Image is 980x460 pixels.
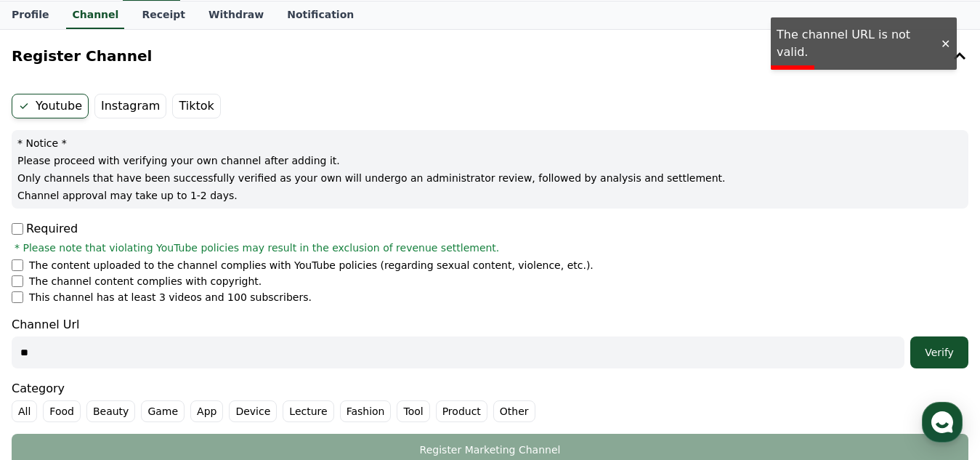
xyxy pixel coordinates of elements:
p: Channel approval may take up to 1-2 days. [17,188,963,203]
div: Category [12,380,968,422]
p: Required [12,220,78,238]
label: Fashion [340,400,392,422]
p: This channel has at least 3 videos and 100 subscribers. [29,290,312,304]
p: The channel content complies with copyright. [29,274,262,288]
a: Settings [187,339,279,376]
label: App [190,400,223,422]
a: Notification [275,1,365,29]
a: Channel [66,1,124,29]
label: Other [493,400,535,422]
label: Youtube [12,94,89,118]
label: Food [43,400,81,422]
label: Lecture [283,400,333,422]
p: Please proceed with verifying your own channel after adding it. [17,153,963,168]
div: Channel Url [12,316,968,368]
label: Product [436,400,487,422]
button: Register Channel [6,36,974,76]
label: Beauty [86,400,135,422]
button: Verify [910,336,968,368]
p: Only channels that have been successfully verified as your own will undergo an administrator revi... [17,171,963,185]
h4: Register Channel [12,48,152,64]
label: Tool [397,400,429,422]
label: Device [229,400,277,422]
a: Withdraw [197,1,275,29]
label: All [12,400,37,422]
a: Messages [96,339,187,376]
a: Receipt [130,1,197,29]
div: Verify [916,345,963,360]
div: Register Marketing Channel [41,443,939,457]
label: Instagram [94,94,166,118]
span: Settings [215,361,251,373]
label: Game [141,400,185,422]
label: Tiktok [172,94,220,118]
span: Home [37,361,62,373]
span: * Please note that violating YouTube policies may result in the exclusion of revenue settlement. [15,241,499,255]
p: * Notice * [17,136,963,150]
p: The content uploaded to the channel complies with YouTube policies (regarding sexual content, vio... [29,258,594,273]
span: Messages [121,362,163,374]
a: Home [4,339,96,376]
